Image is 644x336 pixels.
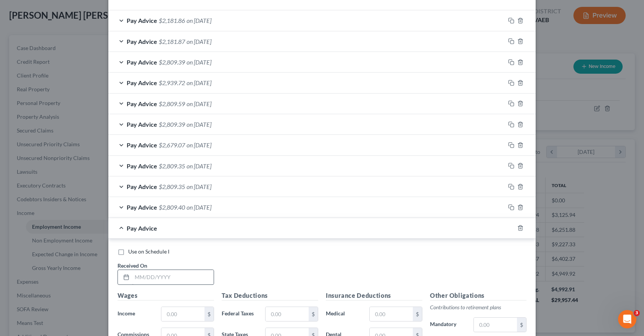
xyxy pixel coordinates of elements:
span: $2,809.35 [159,162,185,170]
span: on [DATE] [187,183,211,190]
div: $ [517,318,526,332]
span: Pay Advice [127,38,157,45]
span: Pay Advice [127,121,157,128]
span: Pay Advice [127,79,157,86]
span: $2,809.59 [159,100,185,107]
span: on [DATE] [187,141,211,149]
div: $ [204,307,214,321]
div: $ [413,307,422,321]
h5: Other Obligations [430,291,526,300]
span: $2,809.39 [159,121,185,128]
label: Federal Taxes [218,307,261,322]
span: Pay Advice [127,225,157,232]
span: on [DATE] [187,17,211,24]
span: $2,181.87 [159,38,185,45]
span: Pay Advice [127,162,157,170]
span: Use on Schedule I [128,248,169,255]
span: Pay Advice [127,100,157,107]
input: 0.00 [161,307,204,321]
span: 3 [634,310,640,316]
input: 0.00 [266,307,309,321]
input: MM/DD/YYYY [132,270,214,284]
span: $2,809.40 [159,204,185,211]
p: Contributions to retirement plans [430,304,526,311]
input: 0.00 [370,307,413,321]
span: $2,181.86 [159,17,185,24]
span: Received On [118,262,147,269]
input: 0.00 [474,318,517,332]
label: Mandatory [426,317,470,333]
span: on [DATE] [187,38,211,45]
span: $2,809.35 [159,183,185,190]
span: Pay Advice [127,58,157,66]
span: on [DATE] [187,79,211,86]
span: Income [118,310,135,317]
div: $ [309,307,318,321]
h5: Tax Deductions [222,291,318,300]
span: $2,939.72 [159,79,185,86]
span: on [DATE] [187,121,211,128]
span: on [DATE] [187,100,211,107]
span: on [DATE] [187,204,211,211]
span: Pay Advice [127,141,157,149]
span: Pay Advice [127,183,157,190]
span: on [DATE] [187,58,211,66]
span: Pay Advice [127,17,157,24]
span: Pay Advice [127,204,157,211]
label: Medical [322,307,365,322]
span: $2,809.39 [159,58,185,66]
iframe: Intercom live chat [618,310,636,328]
h5: Wages [118,291,214,300]
span: $2,679.07 [159,141,185,149]
span: on [DATE] [187,162,211,170]
h5: Insurance Deductions [326,291,422,300]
